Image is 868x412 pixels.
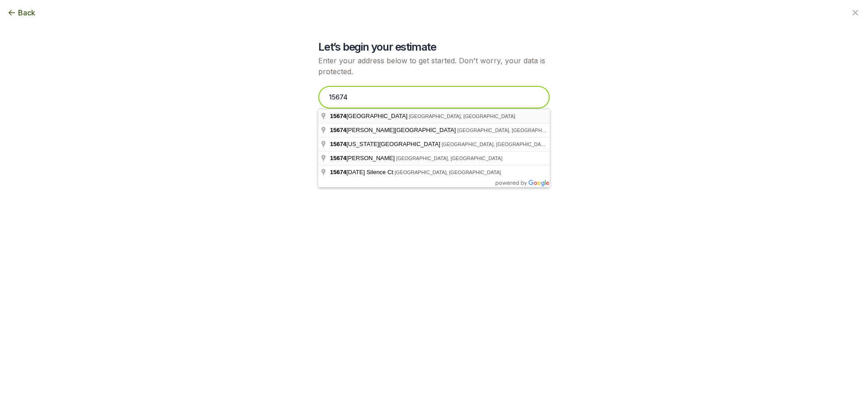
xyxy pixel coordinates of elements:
[330,113,409,119] span: [GEOGRAPHIC_DATA]
[330,169,395,175] span: [DATE] Silence Ct
[330,141,442,147] span: [US_STATE][GEOGRAPHIC_DATA]
[318,55,550,77] p: Enter your address below to get started. Don't worry, your data is protected.
[330,169,346,175] span: 15674
[330,141,346,147] span: 15674
[396,156,502,161] span: [GEOGRAPHIC_DATA], [GEOGRAPHIC_DATA]
[409,114,515,119] span: [GEOGRAPHIC_DATA], [GEOGRAPHIC_DATA]
[7,7,35,18] button: Back
[318,40,550,54] h2: Let’s begin your estimate
[330,127,346,133] span: 15674
[330,127,457,133] span: [PERSON_NAME][GEOGRAPHIC_DATA]
[330,155,396,161] span: [PERSON_NAME]
[318,86,550,109] input: Enter your address
[330,155,346,161] span: 15674
[442,142,548,147] span: [GEOGRAPHIC_DATA], [GEOGRAPHIC_DATA]
[18,7,35,18] span: Back
[457,128,563,133] span: [GEOGRAPHIC_DATA], [GEOGRAPHIC_DATA]
[395,170,501,175] span: [GEOGRAPHIC_DATA], [GEOGRAPHIC_DATA]
[330,113,346,119] span: 15674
